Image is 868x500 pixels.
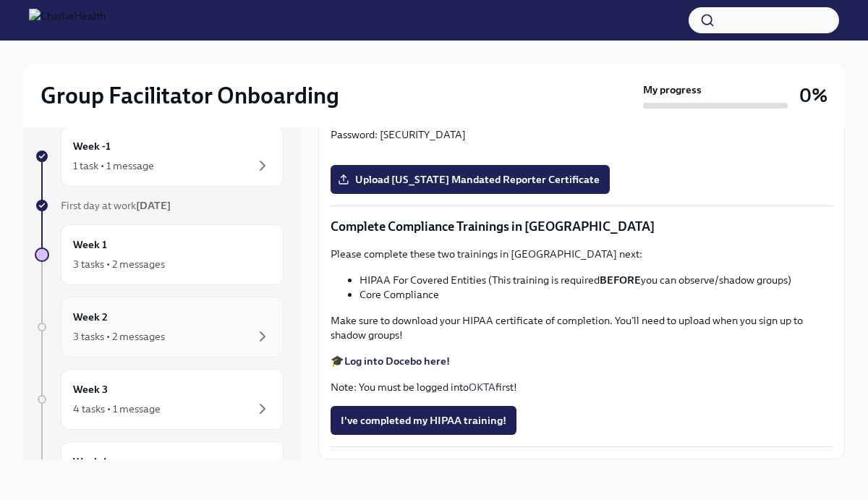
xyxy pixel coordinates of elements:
label: Upload [US_STATE] Mandated Reporter Certificate [331,165,610,194]
div: 4 tasks • 1 message [73,402,161,416]
li: HIPAA For Covered Entities (This training is required you can observe/shadow groups) [359,273,833,287]
p: Complete Compliance Trainings in [GEOGRAPHIC_DATA] [331,218,833,235]
h6: Week 4 [73,454,109,470]
a: Week 23 tasks • 2 messages [35,297,284,357]
h2: Group Facilitator Onboarding [41,81,339,110]
h6: Week 3 [73,381,108,397]
strong: My progress [643,82,702,97]
li: Core Compliance [359,287,833,302]
p: Note: You must be logged into first! [331,380,833,394]
h6: Week 2 [73,309,108,325]
p: Make sure to download your HIPAA certificate of completion. You'll need to upload when you sign u... [331,313,833,342]
span: First day at work [61,199,171,212]
a: Week 34 tasks • 1 message [35,369,284,430]
a: Week -11 task • 1 message [35,126,284,187]
p: Please complete these two trainings in [GEOGRAPHIC_DATA] next: [331,247,833,261]
p: 🎓 [331,354,833,368]
strong: BEFORE [600,274,641,287]
strong: [DATE] [136,199,171,212]
div: 3 tasks • 2 messages [73,257,165,271]
a: First day at work[DATE] [35,198,284,213]
a: OKTA [469,381,495,394]
button: I've completed my HIPAA training! [331,406,516,435]
h3: 0% [799,82,827,109]
div: 3 tasks • 2 messages [73,329,165,344]
span: Upload [US_STATE] Mandated Reporter Certificate [341,172,600,187]
a: Log into Docebo here! [344,355,450,368]
a: Week 13 tasks • 2 messages [35,224,284,285]
img: CharlieHealth [29,9,106,32]
h6: Week 1 [73,237,107,253]
span: I've completed my HIPAA training! [341,413,506,428]
div: 1 task • 1 message [73,158,154,173]
h6: Week -1 [73,138,111,154]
